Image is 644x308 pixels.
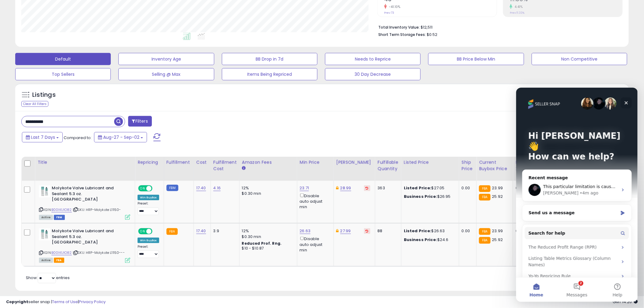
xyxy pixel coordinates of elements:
span: ON [139,186,146,191]
span: Last 7 Days [31,134,55,140]
iframe: Intercom live chat [516,88,638,302]
a: 17.40 [196,228,206,234]
span: Aug-27 - Sep-02 [103,134,139,140]
small: -41.10% [387,5,401,9]
div: Listed Price [404,159,457,166]
div: 0% [516,228,536,234]
button: BB Drop in 7d [222,53,317,65]
span: | SKU: HRP-Molykote L11150- [73,207,121,212]
a: 26.63 [300,228,311,234]
b: Total Inventory Value: [378,25,420,30]
div: Preset: [138,201,159,215]
small: FBA [479,185,490,192]
span: Help [96,205,106,209]
div: 363 [378,185,397,191]
div: Yo-Yo Repricing Rule [9,183,113,194]
button: Last 7 Days [22,132,63,142]
div: 88 [378,228,397,234]
div: 12% [242,228,292,234]
b: Listed Price: [404,185,432,191]
a: 23.71 [300,185,309,191]
button: Non Competitive [532,53,627,65]
span: 23.99 [492,228,503,234]
div: Clear All Filters [21,101,48,107]
div: Disable auto adjust min [300,236,329,253]
small: 4.41% [513,5,523,9]
span: Messages [51,205,72,209]
div: Listing Table Metrics Glossary (Column Names) [12,168,102,180]
small: Amazon Fees. [242,166,246,171]
div: Win BuyBox [138,195,159,200]
span: 25.92 [492,237,503,243]
b: Molykote Valve Lubricant and Sealant 5.3 oz. [GEOGRAPHIC_DATA] [52,185,126,204]
div: ASIN: [39,228,130,262]
span: OFF [152,229,161,234]
div: Cost [196,159,208,166]
button: Top Sellers [15,68,111,80]
div: The Reduced Profit Range (RPR) [9,154,113,165]
b: Business Price: [404,237,437,243]
button: Filters [128,116,152,127]
div: 0% [516,185,536,191]
div: $10 - $10.87 [242,246,292,251]
div: 12% [242,185,292,191]
div: Fulfillment [166,159,191,166]
div: BB Share 24h. [516,159,538,172]
b: Reduced Prof. Rng. [242,241,282,246]
b: Short Term Storage Fees: [378,32,426,37]
div: Title [37,159,132,166]
button: Selling @ Max [118,68,214,80]
span: 23.99 [492,185,503,191]
span: Compared to: [64,135,92,141]
div: 0.00 [462,185,472,191]
span: All listings currently available for purchase on Amazon [39,215,53,220]
div: Win BuyBox [138,238,159,243]
a: Privacy Policy [79,299,106,305]
div: • 4m ago [64,102,82,109]
button: Default [15,53,111,65]
small: FBA [479,228,490,235]
small: FBM [166,185,178,191]
div: [PERSON_NAME] [336,159,373,166]
span: OFF [152,186,161,191]
div: Yo-Yo Repricing Rule [12,185,102,192]
img: 41ujV4kxzvL._SL40_.jpg [39,228,50,240]
span: | SKU: HRP-Molykote L11150--- [73,250,125,255]
div: Repricing [138,159,161,166]
div: Ship Price [462,159,474,172]
small: Prev: 73 [384,11,394,15]
div: Listing Table Metrics Glossary (Column Names) [9,165,113,183]
a: 28.99 [340,185,351,191]
button: Aug-27 - Sep-02 [94,132,147,142]
button: BB Price Below Min [428,53,524,65]
a: B00IKUIO82 [51,250,72,255]
div: Fulfillment Cost [213,159,237,172]
div: $26.63 [404,228,454,234]
div: 0.00 [462,228,472,234]
div: Disable auto adjust min [300,192,329,210]
b: Listed Price: [404,228,432,234]
div: Preset: [138,245,159,258]
a: Terms of Use [52,299,78,305]
small: FBA [479,194,490,201]
small: Prev: 11.33% [510,11,524,15]
button: Help [81,190,122,214]
span: FBA [54,258,64,263]
li: $12,511 [378,23,618,30]
img: 41ujV4kxzvL._SL40_.jpg [39,185,50,198]
div: $26.95 [404,194,454,199]
a: B00IKUIO82 [51,207,72,212]
button: 30 Day Decrease [325,68,421,80]
div: Send us a message [6,117,116,134]
div: ASIN: [39,185,130,219]
div: Send us a message [12,122,102,128]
